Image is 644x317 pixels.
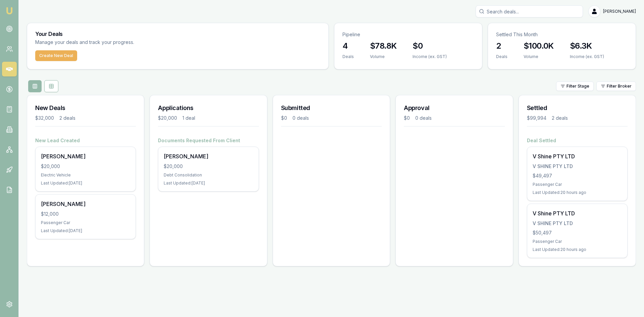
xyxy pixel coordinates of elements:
div: Last Updated: 20 hours ago [533,190,622,195]
h3: $0 [413,41,447,51]
div: Volume [524,54,554,59]
div: $99,994 [527,115,546,121]
div: Last Updated: [DATE] [41,228,130,233]
h4: Documents Requested From Client [158,137,259,144]
div: V SHINE PTY LTD [533,163,622,170]
div: 2 deals [59,115,75,121]
p: Manage your deals and track your progress. [35,39,207,46]
div: Deals [496,54,507,59]
h3: Submitted [281,103,382,113]
div: 0 deals [415,115,432,121]
div: [PERSON_NAME] [164,152,253,160]
div: $12,000 [41,211,130,217]
div: $0 [281,115,287,121]
div: Passenger Car [533,239,622,244]
div: 2 deals [552,115,568,121]
div: 1 deal [182,115,195,121]
div: $20,000 [164,163,253,170]
div: [PERSON_NAME] [41,200,130,208]
h3: Approval [404,103,504,113]
div: $50,497 [533,229,622,236]
div: [PERSON_NAME] [41,152,130,160]
div: V Shine PTY LTD [533,209,622,217]
span: [PERSON_NAME] [603,9,636,14]
div: Volume [370,54,396,59]
div: Last Updated: [DATE] [164,180,253,186]
h3: Your Deals [35,31,320,37]
h3: Settled [527,103,628,113]
div: Deals [342,54,354,59]
span: Filter Stage [567,84,589,89]
img: emu-icon-u.png [5,7,13,15]
h3: 2 [496,41,507,51]
button: Create New Deal [35,50,77,61]
div: Income (ex. GST) [413,54,447,59]
h4: Deal Settled [527,137,628,144]
div: Passenger Car [41,220,130,225]
input: Search deals [476,5,583,17]
button: Filter Broker [596,82,636,91]
div: Last Updated: [DATE] [41,180,130,186]
h3: $78.8K [370,41,396,51]
div: Electric Vehicle [41,172,130,178]
h3: Applications [158,103,259,113]
div: Last Updated: 20 hours ago [533,247,622,252]
h3: New Deals [35,103,136,113]
h3: $100.0K [524,41,554,51]
span: Filter Broker [607,84,632,89]
div: 0 deals [292,115,309,121]
div: $20,000 [41,163,130,170]
p: Pipeline [342,31,474,38]
div: $0 [404,115,410,121]
div: Debt Consolidation [164,172,253,178]
h3: 4 [342,41,354,51]
div: $49,497 [533,172,622,179]
p: Settled This Month [496,31,628,38]
h4: New Lead Created [35,137,136,144]
div: Passenger Car [533,182,622,187]
div: $32,000 [35,115,54,121]
div: $20,000 [158,115,177,121]
div: V Shine PTY LTD [533,152,622,160]
div: V SHINE PTY LTD [533,220,622,227]
div: Income (ex. GST) [570,54,604,59]
button: Filter Stage [556,82,594,91]
h3: $6.3K [570,41,604,51]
